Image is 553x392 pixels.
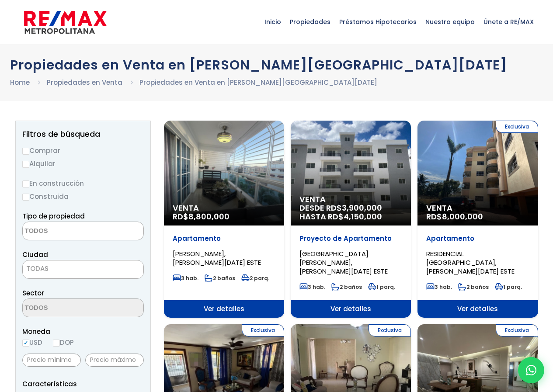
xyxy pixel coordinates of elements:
label: En construcción [22,178,144,189]
span: Tipo de propiedad [22,212,85,221]
span: [PERSON_NAME], [PERSON_NAME][DATE] ESTE [173,249,261,267]
span: 2 parq. [241,274,269,282]
span: TODAS [23,263,143,275]
h2: Filtros de búsqueda [22,130,144,139]
span: Sector [22,288,44,298]
span: [GEOGRAPHIC_DATA][PERSON_NAME], [PERSON_NAME][DATE] ESTE [299,249,388,276]
span: RD$ [426,211,483,222]
span: Ciudad [22,250,48,259]
img: remax-metropolitana-logo [24,9,107,35]
span: Venta [173,204,275,212]
span: 2 baños [205,274,235,282]
p: Características [22,378,144,389]
span: 3 hab. [426,283,452,291]
span: Inicio [260,9,285,35]
label: Construida [22,191,144,202]
p: Proyecto de Apartamento [299,234,402,243]
a: Exclusiva Venta RD$8,000,000 Apartamento RESIDENCIAL [GEOGRAPHIC_DATA], [PERSON_NAME][DATE] ESTE ... [417,121,538,318]
span: Nuestro equipo [421,9,479,35]
span: Ver detalles [417,300,538,318]
label: USD [22,337,42,348]
input: Construida [22,194,29,201]
span: Préstamos Hipotecarios [335,9,421,35]
span: 3,900,000 [342,202,382,213]
p: Apartamento [173,234,275,243]
h1: Propiedades en Venta en [PERSON_NAME][GEOGRAPHIC_DATA][DATE] [10,57,543,73]
span: 2 baños [331,283,362,291]
textarea: Search [23,222,108,241]
label: Alquilar [22,158,144,169]
li: Propiedades en Venta en [PERSON_NAME][GEOGRAPHIC_DATA][DATE] [139,77,377,88]
span: 3 hab. [173,274,198,282]
span: RD$ [173,211,230,222]
span: Venta [299,195,402,204]
label: Comprar [22,145,144,156]
textarea: Search [23,299,108,318]
span: TODAS [26,264,49,273]
span: 3 hab. [299,283,325,291]
span: Exclusiva [496,324,538,336]
a: Venta DESDE RD$3,900,000 HASTA RD$4,150,000 Proyecto de Apartamento [GEOGRAPHIC_DATA][PERSON_NAME... [291,121,411,318]
input: Comprar [22,148,29,155]
span: TODAS [22,260,144,279]
span: Únete a RE/MAX [479,9,538,35]
p: Apartamento [426,234,529,243]
span: Exclusiva [496,121,538,133]
input: Alquilar [22,161,29,168]
span: 2 baños [458,283,489,291]
span: HASTA RD$ [299,212,402,221]
span: 1 parq. [495,283,522,291]
input: Precio máximo [85,354,144,367]
input: Precio mínimo [22,354,81,367]
span: Venta [426,204,529,212]
span: RESIDENCIAL [GEOGRAPHIC_DATA], [PERSON_NAME][DATE] ESTE [426,249,515,276]
input: USD [22,340,29,347]
span: Propiedades [285,9,335,35]
span: 1 parq. [368,283,395,291]
label: DOP [53,337,74,348]
span: Moneda [22,326,144,337]
span: 8,800,000 [188,211,230,222]
a: Propiedades en Venta [47,78,122,87]
span: DESDE RD$ [299,204,402,221]
span: Ver detalles [164,300,284,318]
input: DOP [53,340,60,347]
span: 8,000,000 [442,211,483,222]
span: Exclusiva [242,324,284,336]
a: Home [10,78,30,87]
input: En construcción [22,180,29,187]
span: 4,150,000 [344,211,382,222]
a: Venta RD$8,800,000 Apartamento [PERSON_NAME], [PERSON_NAME][DATE] ESTE 3 hab. 2 baños 2 parq. Ver... [164,121,284,318]
span: Exclusiva [369,324,411,336]
span: Ver detalles [291,300,411,318]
